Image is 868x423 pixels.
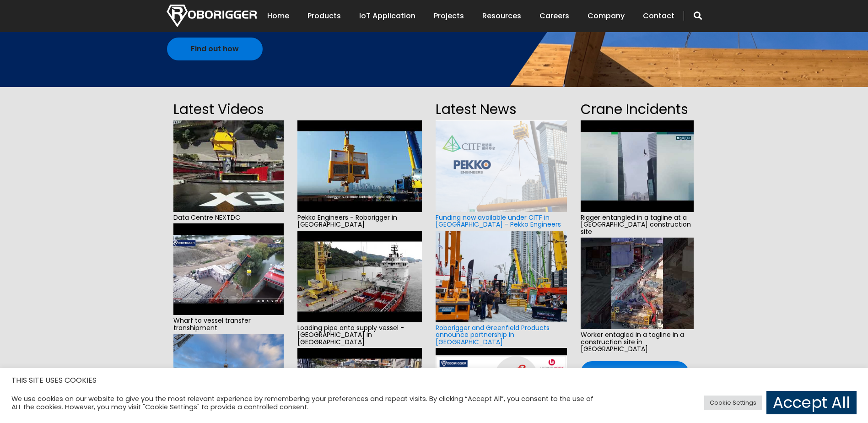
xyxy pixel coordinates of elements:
div: We use cookies on our website to give you the most relevant experience by remembering your prefer... [11,395,603,411]
span: Loading pipe onto supply vessel - [GEOGRAPHIC_DATA] in [GEOGRAPHIC_DATA] [297,322,422,348]
span: Worker entagled in a tagline in a construction site in [GEOGRAPHIC_DATA] [581,329,694,355]
a: Contact [643,2,674,30]
h2: Crane Incidents [581,98,694,120]
a: IoT Application [359,2,415,30]
span: Data Centre NEXTDC [173,212,284,223]
a: Company [588,2,625,30]
a: Cookie Settings [704,396,762,410]
span: Rigger entangled in a tagline at a [GEOGRAPHIC_DATA] construction site [581,212,694,238]
a: Funding now available under CITF in [GEOGRAPHIC_DATA] - Pekko Engineers [436,213,561,229]
a: Find out how [167,38,263,60]
img: hqdefault.jpg [173,223,284,315]
a: Careers [539,2,569,30]
a: See all incidents [581,361,689,384]
a: Accept All [766,391,857,414]
a: Roborigger and Greenfield Products announce partnership in [GEOGRAPHIC_DATA] [436,323,550,347]
img: hqdefault.jpg [581,120,694,212]
img: Nortech [167,5,257,27]
img: hqdefault.jpg [297,231,422,322]
a: Products [307,2,341,30]
img: hqdefault.jpg [297,120,422,212]
a: Projects [434,2,464,30]
img: hqdefault.jpg [581,238,694,329]
span: Pekko Engineers - Roborigger in [GEOGRAPHIC_DATA] [297,212,422,231]
h5: THIS SITE USES COOKIES [11,374,857,386]
img: hqdefault.jpg [173,120,284,212]
h2: Latest Videos [173,98,284,120]
a: Resources [482,2,521,30]
a: Home [267,2,289,30]
h2: Latest News [436,98,566,120]
span: Wharf to vessel transfer transhipment [173,315,284,334]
